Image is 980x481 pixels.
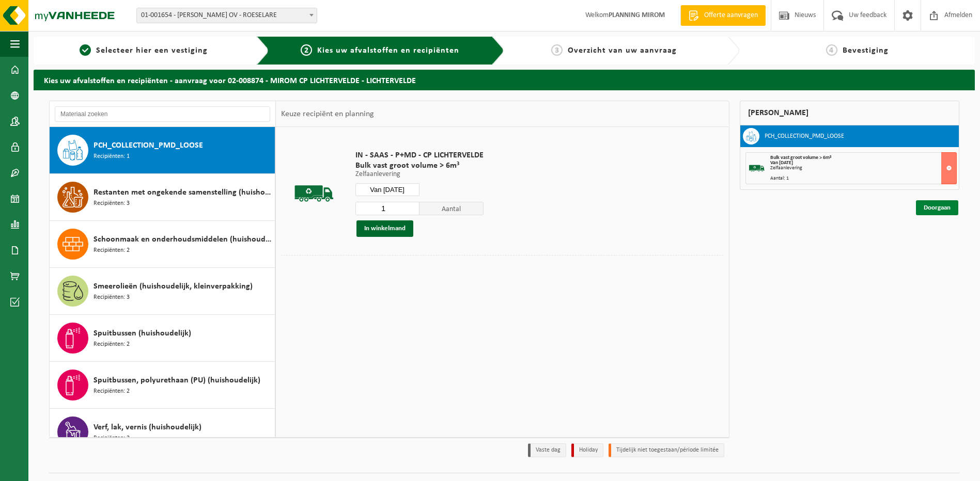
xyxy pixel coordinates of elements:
[419,202,484,215] span: Aantal
[94,387,130,396] span: Recipiënten: 2
[96,46,208,55] span: Selecteer hier een vestiging
[94,186,272,199] span: Restanten met ongekende samenstelling (huishoudelijk)
[355,171,484,178] p: Zelfaanlevering
[276,101,379,127] div: Keuze recipiënt en planning
[34,70,975,90] h2: Kies uw afvalstoffen en recipiënten - aanvraag voor 02-008874 - MIROM CP LICHTERVELDE - LICHTERVELDE
[94,280,253,293] span: Smeerolieën (huishoudelijk, kleinverpakking)
[50,362,275,409] button: Spuitbussen, polyurethaan (PU) (huishoudelijk) Recipiënten: 2
[94,421,201,434] span: Verf, lak, vernis (huishoudelijk)
[50,409,275,456] button: Verf, lak, vernis (huishoudelijk) Recipiënten: 2
[55,106,270,122] input: Materiaal zoeken
[136,8,317,23] span: 01-001654 - MIROM ROESELARE OV - ROESELARE
[94,327,191,340] span: Spuitbussen (huishoudelijk)
[551,44,563,56] span: 3
[94,233,272,246] span: Schoonmaak en onderhoudsmiddelen (huishoudelijk)
[770,155,831,161] span: Bulk vast groot volume > 6m³
[94,246,130,255] span: Recipiënten: 2
[680,5,766,26] a: Offerte aanvragen
[317,46,459,55] span: Kies uw afvalstoffen en recipiënten
[39,44,248,57] a: 1Selecteer hier een vestiging
[50,127,275,174] button: PCH_COLLECTION_PMD_LOOSE Recipiënten: 1
[571,443,603,457] li: Holiday
[826,44,837,56] span: 4
[770,176,957,181] div: Aantal: 1
[94,434,130,443] span: Recipiënten: 2
[609,443,724,457] li: Tijdelijk niet toegestaan/période limitée
[137,8,317,23] span: 01-001654 - MIROM ROESELARE OV - ROESELARE
[50,174,275,221] button: Restanten met ongekende samenstelling (huishoudelijk) Recipiënten: 3
[94,374,260,387] span: Spuitbussen, polyurethaan (PU) (huishoudelijk)
[50,221,275,268] button: Schoonmaak en onderhoudsmiddelen (huishoudelijk) Recipiënten: 2
[50,315,275,362] button: Spuitbussen (huishoudelijk) Recipiënten: 2
[843,46,889,55] span: Bevestiging
[356,220,413,237] button: In winkelmand
[609,11,665,19] strong: PLANNING MIROM
[765,128,844,145] h3: PCH_COLLECTION_PMD_LOOSE
[355,150,484,161] span: IN - SAAS - P+MD - CP LICHTERVELDE
[50,268,275,315] button: Smeerolieën (huishoudelijk, kleinverpakking) Recipiënten: 3
[702,10,760,21] span: Offerte aanvragen
[916,200,958,215] a: Doorgaan
[94,152,130,162] span: Recipiënten: 1
[568,46,677,55] span: Overzicht van uw aanvraag
[355,161,484,171] span: Bulk vast groot volume > 6m³
[770,160,793,166] strong: Van [DATE]
[94,139,203,152] span: PCH_COLLECTION_PMD_LOOSE
[80,44,91,56] span: 1
[770,166,957,171] div: Zelfaanlevering
[301,44,312,56] span: 2
[94,199,130,209] span: Recipiënten: 3
[528,443,566,457] li: Vaste dag
[94,340,130,349] span: Recipiënten: 2
[355,183,419,196] input: Selecteer datum
[94,293,130,302] span: Recipiënten: 3
[740,101,960,125] div: [PERSON_NAME]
